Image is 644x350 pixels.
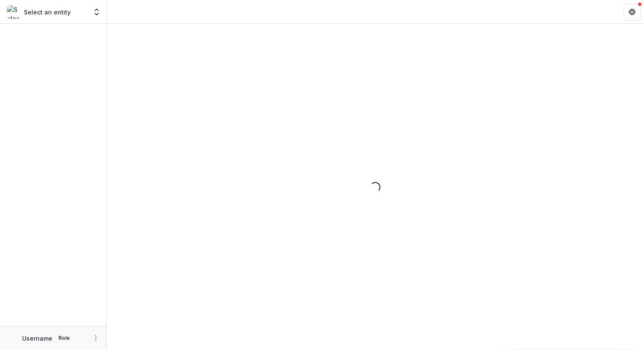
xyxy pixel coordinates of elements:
[24,8,71,17] p: Select an entity
[56,334,72,342] p: Role
[7,5,20,19] img: Select an entity
[91,333,101,343] button: More
[22,334,52,343] p: Username
[91,3,103,20] button: Open entity switcher
[624,3,641,20] button: Get Help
